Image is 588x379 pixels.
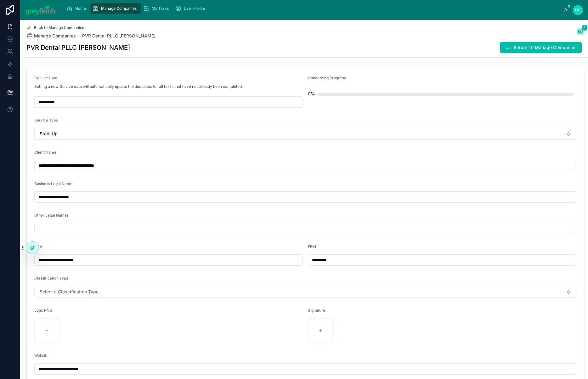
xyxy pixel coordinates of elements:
span: Manage Companies [101,6,137,11]
span: Start-Up [40,131,58,137]
a: Manage Companies [90,3,141,14]
span: Website [34,353,48,358]
span: 1 [582,25,588,31]
span: Logo PNG [34,308,52,313]
div: 0% [308,88,315,100]
span: FEIN [308,244,316,249]
span: Service Type [34,118,58,122]
a: Back to Manage Companies [26,25,84,30]
span: Go Live Date [34,76,57,80]
span: User Profile [184,6,205,11]
button: 1 [577,28,584,36]
span: Select a Classification Type [40,289,99,295]
a: My Tasks [141,3,173,14]
span: Other Legal Names [34,213,69,218]
span: Signature [308,308,325,313]
button: Select Button [34,128,576,140]
button: Return To Manage Companies [500,42,582,53]
div: scrollable content [62,2,563,15]
button: Select Button [34,286,576,298]
span: My Tasks [152,6,169,11]
span: Back to Manage Companies [34,25,84,30]
span: Onboarding Progress [308,76,346,80]
span: Classification Type [34,276,68,280]
span: Return To Manage Companies [514,44,577,51]
span: Manage Companies [34,33,76,39]
a: User Profile [173,3,209,14]
p: Setting a new Go Live date will automatically update the due dates for all tasks that have not al... [34,84,243,89]
a: Home [65,3,90,14]
h1: PVR Dental PLLC [PERSON_NAME] [26,43,130,52]
a: Manage Companies [26,33,76,39]
span: Business Legal Name [34,181,72,186]
img: App logo [25,5,57,15]
span: Home [75,6,86,11]
span: Client Name [34,150,56,155]
a: PVR Dental PLLC [PERSON_NAME] [82,33,155,39]
span: DC [575,8,581,13]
